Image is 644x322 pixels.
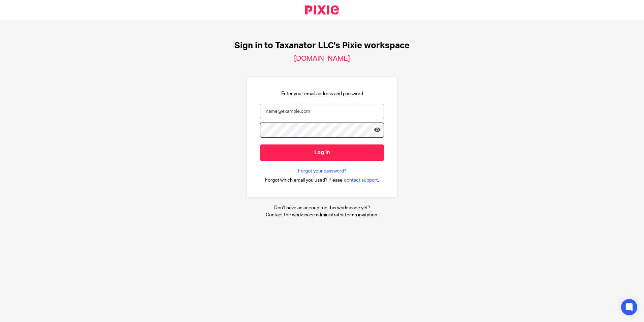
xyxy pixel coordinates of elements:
[266,205,378,211] p: Don't have an account on this workspace yet?
[234,41,410,51] h1: Sign in to Taxanator LLC's Pixie workspace
[281,90,363,97] p: Enter your email address and password
[298,168,346,175] a: Forgot your password?
[294,54,350,63] h2: [DOMAIN_NAME]
[260,144,384,161] input: Log in
[344,177,378,184] span: contact support
[265,176,379,184] div: .
[266,212,378,218] p: Contact the workspace administrator for an invitation.
[260,104,384,119] input: name@example.com
[265,177,343,184] span: Forgot which email you used? Please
